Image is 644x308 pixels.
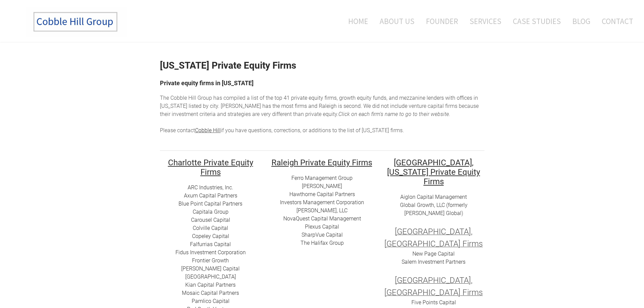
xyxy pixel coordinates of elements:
[178,200,242,207] a: ​Blue Point Capital Partners
[375,7,420,35] a: About Us
[283,215,361,222] a: ​NovaQuest Capital Management
[175,249,246,256] a: Fidus Investment Corporation
[301,240,344,246] a: ​​The Halifax Group
[193,225,228,231] a: ​Colville Capital
[160,127,404,134] span: Please contact if you have questions, corrections, or additions to the list of [US_STATE] firms.
[464,7,506,35] a: Services
[280,199,364,206] a: Investors Management Corporation
[185,274,236,280] a: [GEOGRAPHIC_DATA]
[291,175,353,181] a: Ferro Management Group
[191,217,230,223] a: ​​Carousel Capital​​
[185,282,236,288] a: ​Kian Capital Partners
[192,257,229,264] a: Frontier Growth
[184,192,237,199] a: Axum Capital Partners
[271,157,372,168] u: ​
[302,232,343,238] a: SharpVue Capital
[181,265,240,272] a: [PERSON_NAME] Capital
[160,79,254,87] font: Private equity firms in [US_STATE]
[305,223,339,230] a: ​Plexus Capital
[384,227,483,248] font: [GEOGRAPHIC_DATA], [GEOGRAPHIC_DATA] Firms
[271,158,372,167] font: Raleigh Private Equity Firms
[182,290,239,296] a: Mosaic Capital Partners
[195,127,221,134] a: Cobble Hill
[193,209,229,215] a: Capitala Group​
[296,207,348,214] a: [PERSON_NAME], LLC
[412,251,455,257] a: New Page Capital
[567,7,595,35] a: Blog
[387,158,480,186] font: [GEOGRAPHIC_DATA], [US_STATE] Private Equity Firms
[400,202,468,216] a: Global Growth, LLC (formerly [PERSON_NAME] Global
[160,60,296,71] strong: [US_STATE] Private Equity Firms
[160,94,484,135] div: he top 41 private equity firms, growth equity funds, and mezzanine lenders with offices in [US_ST...
[188,184,233,191] a: ARC I​ndustries, Inc.
[384,276,483,297] font: [GEOGRAPHIC_DATA], [GEOGRAPHIC_DATA] Firms
[508,7,566,35] a: Case Studies
[402,259,466,265] a: Salem Investment Partners
[302,183,342,189] a: [PERSON_NAME]
[411,299,456,306] a: Five Points Capital​
[597,7,633,35] a: Contact
[271,158,373,167] h2: ​
[192,298,230,304] a: ​Pamlico Capital
[168,158,253,177] font: Charlotte Private Equity Firms
[160,158,261,176] h2: ​
[160,95,267,101] span: The Cobble Hill Group has compiled a list of t
[190,241,231,247] a: ​Falfurrias Capital
[26,7,127,37] img: The Cobble Hill Group LLC
[400,194,467,200] a: Aiglon Capital Management
[192,233,229,239] a: Copeley Capital
[338,7,373,35] a: Home
[289,191,355,197] a: Hawthorne Capital Partners
[421,7,463,35] a: Founder
[338,111,450,117] em: Click on each firm's name to go to their website. ​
